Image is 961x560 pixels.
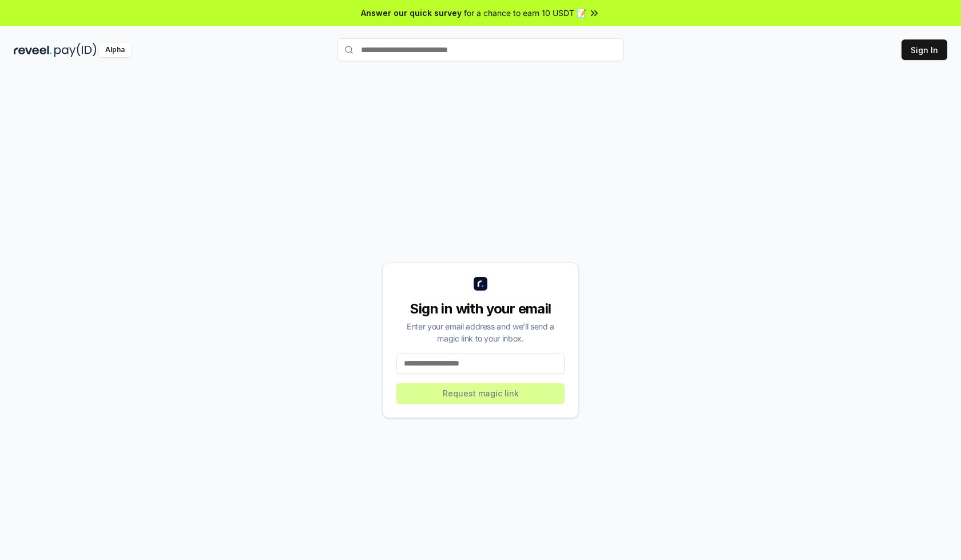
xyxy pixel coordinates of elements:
[396,320,565,344] div: Enter your email address and we’ll send a magic link to your inbox.
[99,43,131,57] div: Alpha
[54,43,97,57] img: pay_id
[361,7,462,19] span: Answer our quick survey
[396,300,565,318] div: Sign in with your email
[474,277,487,291] img: logo_small
[14,43,52,57] img: reveel_dark
[902,39,947,60] button: Sign In
[464,7,586,19] span: for a chance to earn 10 USDT 📝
